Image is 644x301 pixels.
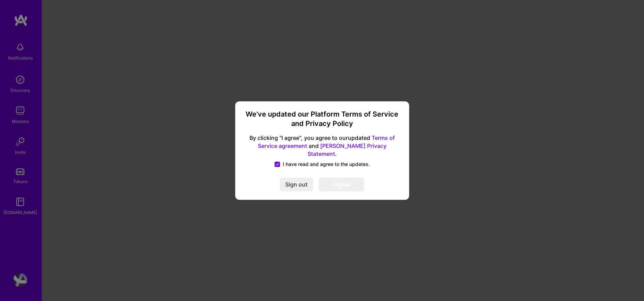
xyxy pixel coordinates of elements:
a: Terms of Service agreement [258,135,395,150]
span: By clicking "I agree", you agree to our updated and . [244,134,401,158]
h3: We’ve updated our Platform Terms of Service and Privacy Policy [244,110,401,129]
button: Sign out [280,177,313,191]
button: I agree [319,177,364,191]
a: [PERSON_NAME] Privacy Statement [308,142,387,157]
span: I have read and agree to the updates. [283,161,370,168]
